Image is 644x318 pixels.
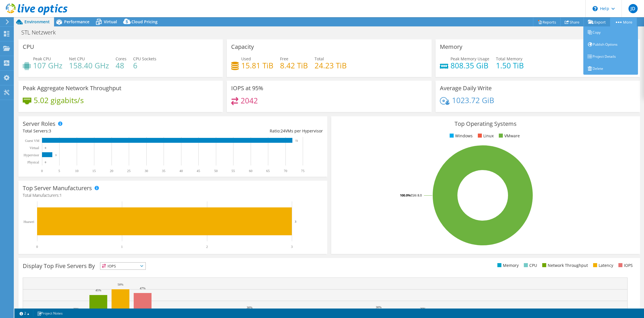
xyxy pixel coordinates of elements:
a: Publish Options [583,38,638,51]
text: 50 [214,169,218,173]
span: Performance [64,19,89,24]
h4: 158.40 GHz [69,62,109,69]
li: IOPS [617,262,633,269]
span: CPU Sockets [133,56,156,61]
text: 45 [197,169,200,173]
h3: CPU [23,44,34,50]
text: 1 [121,245,123,249]
li: Network Throughput [541,262,588,269]
h3: Top Operating Systems [336,121,636,127]
text: 28% [291,308,297,311]
h3: Memory [440,44,462,50]
span: Free [280,56,288,61]
text: 45% [95,288,101,292]
tspan: 100.0% [400,193,411,197]
h4: 8.42 TiB [280,62,308,69]
span: Used [241,56,251,61]
text: 2 [206,245,208,249]
a: Project Notes [33,310,67,317]
a: Export [584,18,610,26]
div: Total Servers: [23,128,173,134]
text: Physical [27,160,39,164]
h4: 5.02 gigabits/s [34,97,84,103]
h4: 1.50 TiB [496,62,524,69]
h3: Server Roles [23,121,55,127]
tspan: ESXi 8.0 [411,193,422,197]
h4: 24.23 TiB [315,62,347,69]
a: Copy [583,26,638,38]
text: 20 [110,169,113,173]
h3: IOPS at 95% [231,85,263,91]
text: Guest VM [25,139,39,143]
text: 65 [266,169,270,173]
text: 0 [41,169,43,173]
h3: Top Server Manufacturers [23,185,92,191]
span: IOPS [100,263,145,269]
h4: 808.35 GiB [451,62,489,69]
text: 30% [247,306,252,309]
li: Windows [448,133,473,139]
text: 0 [36,245,38,249]
li: Memory [496,262,519,269]
text: 75 [301,169,304,173]
h4: 6 [133,62,156,69]
svg: \n [593,6,598,11]
text: 10 [75,169,78,173]
a: Share [560,18,584,26]
text: 3 [55,154,57,157]
text: 15 [92,169,96,173]
text: 47% [140,286,145,290]
h4: 15.81 TiB [241,62,273,69]
h3: Peak Aggregate Network Throughput [23,85,121,91]
h3: Average Daily Write [440,85,492,91]
span: Virtual [104,19,117,24]
span: 24 [281,128,285,134]
span: Environment [24,19,50,24]
text: Hypervisor [24,153,39,157]
text: 0 [45,161,46,164]
text: 55 [231,169,235,173]
text: 35 [162,169,165,173]
a: Delete [583,63,638,75]
text: 29% [73,307,79,311]
h4: 48 [116,62,126,69]
li: Latency [592,262,613,269]
h4: 2042 [241,97,258,104]
text: 0 [45,147,46,149]
h4: 1023.72 GiB [452,97,494,103]
a: Project Details [583,51,638,63]
div: Ratio: VMs per Hypervisor [173,128,323,134]
span: JD [628,4,638,13]
text: 50% [118,283,123,286]
li: CPU [522,262,537,269]
span: 1 [60,192,62,198]
text: 30 [145,169,148,173]
text: Virtual [30,146,39,150]
h4: Total Manufacturers: [23,192,323,198]
a: More [610,18,637,26]
span: Peak CPU [33,56,51,61]
text: 3 [295,220,296,223]
h3: Capacity [231,44,254,50]
span: Cloud Pricing [131,19,158,24]
h1: STL Netzwerk [19,29,65,36]
text: 29% [420,307,426,310]
li: Linux [476,133,494,139]
span: Cores [116,56,126,61]
text: 72 [295,139,298,142]
text: 25 [127,169,131,173]
span: Total Memory [496,56,522,61]
a: Reports [533,18,561,26]
text: 70 [284,169,287,173]
text: 30% [376,305,382,309]
span: 3 [49,128,51,134]
a: 2 [16,310,33,317]
text: 3 [291,245,293,249]
li: VMware [497,133,520,139]
text: Huawei [24,220,34,224]
text: 60 [249,169,252,173]
h4: 107 GHz [33,62,62,69]
span: Total [315,56,324,61]
text: 40 [179,169,183,173]
text: 5 [58,169,60,173]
